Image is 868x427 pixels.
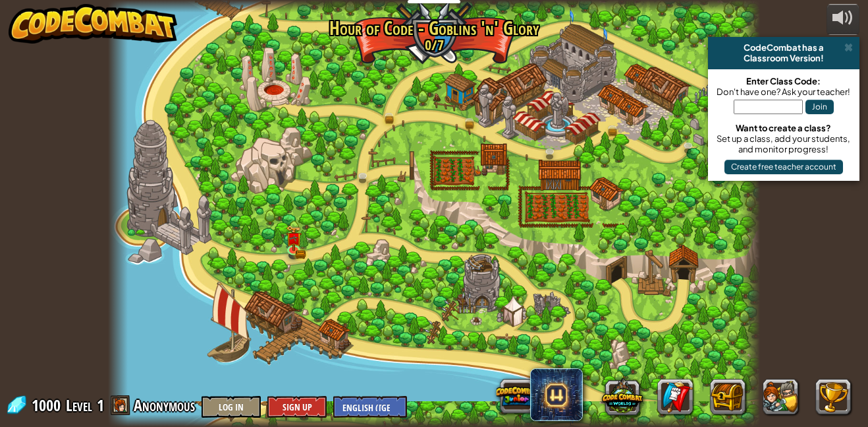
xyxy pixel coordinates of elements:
span: Anonymous [134,395,195,416]
span: 1000 [32,395,65,416]
img: level-banner-unlock.png [286,226,301,251]
button: Items [710,379,746,414]
a: Clans [657,379,693,414]
span: 1 [97,395,104,416]
div: Enter Class Code: [715,76,853,86]
button: Achievements [815,379,851,414]
button: CodeCombat Worlds on Roblox [602,376,643,416]
div: CodeCombat has a [713,42,854,53]
span: CodeCombat AI HackStack [530,368,583,421]
div: Don't have one? Ask your teacher! [715,86,853,97]
button: Create free teacher account [724,160,843,174]
img: CodeCombat - Learn how to code by playing a game [9,4,177,44]
button: Adjust volume [827,4,859,35]
div: Want to create a class? [715,123,853,133]
button: Log In [202,396,261,418]
img: portrait.png [289,236,298,242]
div: Classroom Version! [713,53,854,63]
button: Sign Up [267,396,327,418]
button: CodeCombat Junior [497,376,537,416]
button: Heroes [763,379,798,414]
button: Join [805,100,834,114]
span: Level [66,395,92,416]
div: Set up a class, add your students, and monitor progress! [715,133,853,154]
